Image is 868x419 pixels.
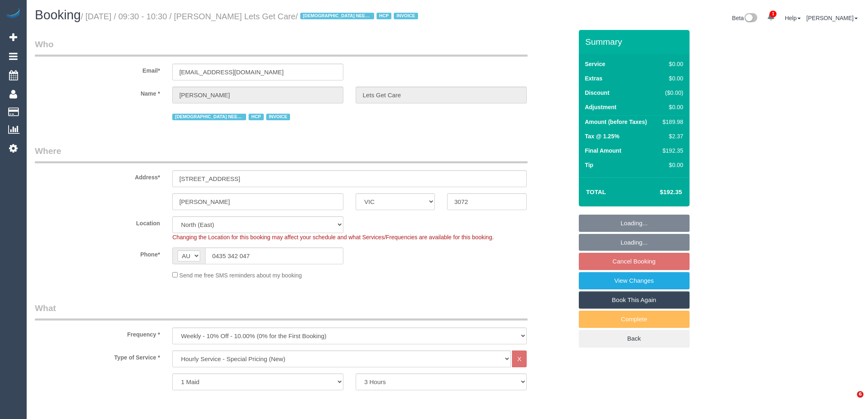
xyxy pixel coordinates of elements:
span: HCP [377,13,391,19]
label: Discount [585,89,610,97]
input: First Name* [172,87,343,103]
img: Automaid Logo [5,8,21,20]
div: $0.00 [659,74,683,82]
div: $2.37 [659,132,683,140]
span: INVOICE [266,114,290,120]
span: INVOICE [394,13,418,19]
input: Suburb* [172,193,343,210]
span: [DEMOGRAPHIC_DATA] NEEDED [172,114,246,120]
label: Tip [585,161,594,169]
label: Address* [29,170,166,181]
label: Extras [585,74,603,82]
div: ($0.00) [659,89,683,97]
span: HCP [249,114,263,120]
div: $0.00 [659,161,683,169]
label: Frequency * [29,327,166,339]
label: Name * [29,87,166,98]
strong: Total [586,188,606,195]
label: Service [585,60,605,68]
input: Email* [172,64,343,80]
h3: Summary [585,37,685,46]
label: Type of Service * [29,350,166,362]
div: $0.00 [659,60,683,68]
label: Phone* [29,247,166,259]
span: 6 [857,391,863,398]
iframe: Intercom live chat [840,391,860,411]
div: $0.00 [659,103,683,111]
input: Post Code* [447,193,526,210]
label: Adjustment [585,103,617,111]
label: Email* [29,64,166,75]
span: Changing the Location for this booking may affect your schedule and what Services/Frequencies are... [172,234,493,240]
a: 1 [763,8,779,26]
small: / [DATE] / 09:30 - 10:30 / [PERSON_NAME] Lets Get Care [81,12,420,21]
span: / [296,12,420,21]
input: Phone* [205,247,343,264]
div: $192.35 [659,147,683,155]
div: $189.98 [659,118,683,126]
input: Last Name* [356,87,527,103]
span: Booking [35,8,81,22]
a: Help [785,15,801,21]
label: Final Amount [585,147,621,155]
a: [PERSON_NAME] [806,15,858,21]
a: Beta [732,15,758,21]
span: 1 [770,11,777,17]
img: New interface [744,13,757,24]
span: [DEMOGRAPHIC_DATA] NEEDED [300,13,374,19]
h4: $192.35 [635,189,682,196]
label: Tax @ 1.25% [585,132,619,140]
legend: Where [35,145,528,163]
span: Send me free SMS reminders about my booking [179,272,302,279]
label: Location [29,216,166,227]
label: Amount (before Taxes) [585,118,647,126]
a: Back [579,330,690,347]
legend: What [35,302,528,321]
legend: Who [35,38,528,57]
a: View Changes [579,272,690,289]
a: Book This Again [579,291,690,309]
